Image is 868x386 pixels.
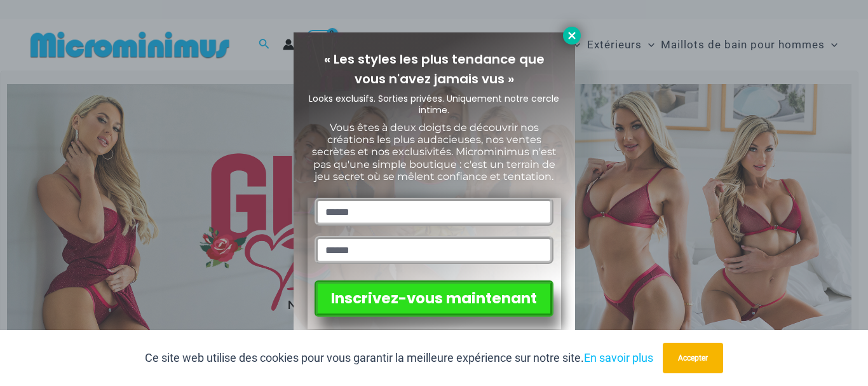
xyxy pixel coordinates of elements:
[145,351,584,364] font: Ce site web utilise des cookies pour vous garantir la meilleure expérience sur notre site.
[312,121,557,183] font: Vous êtes à deux doigts de découvrir nos créations les plus audacieuses, nos ventes secrètes et n...
[584,351,653,364] a: En savoir plus
[678,354,708,362] font: Accepter
[309,92,559,116] font: Looks exclusifs. Sorties privées. Uniquement notre cercle intime.
[315,280,553,317] button: Inscrivez-vous maintenant
[324,50,545,88] font: « Les styles les plus tendance que vous n'avez jamais vus »
[563,27,581,45] button: Fermer
[663,343,723,373] button: Accepter
[331,288,537,308] font: Inscrivez-vous maintenant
